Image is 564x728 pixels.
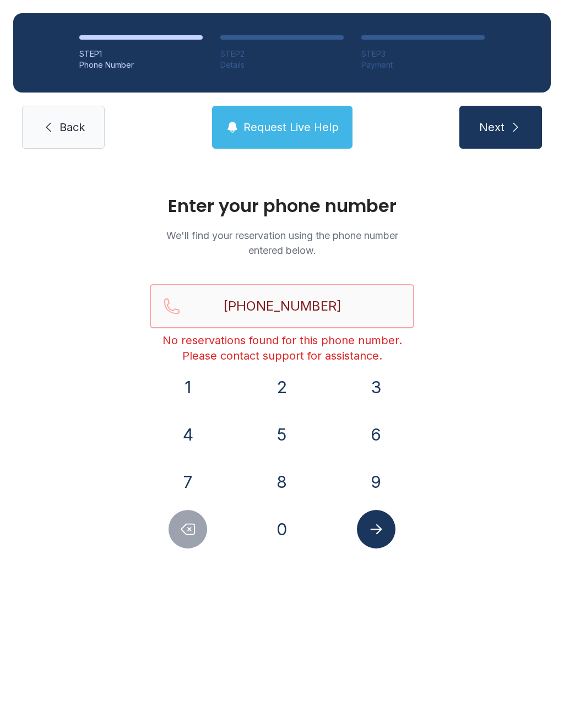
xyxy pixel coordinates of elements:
[357,368,395,406] button: 3
[243,119,339,135] span: Request Live Help
[150,197,414,215] h1: Enter your phone number
[263,463,301,501] button: 8
[357,415,395,454] button: 6
[169,463,207,501] button: 7
[263,415,301,454] button: 5
[150,228,414,258] p: We'll find your reservation using the phone number entered below.
[357,463,395,501] button: 9
[361,59,485,70] div: Payment
[263,368,301,406] button: 2
[169,510,207,548] button: Delete number
[361,48,485,59] div: STEP 3
[479,119,505,135] span: Next
[59,119,85,135] span: Back
[220,48,344,59] div: STEP 2
[169,368,207,406] button: 1
[150,284,414,328] input: Reservation phone number
[79,48,203,59] div: STEP 1
[263,510,301,548] button: 0
[220,59,344,70] div: Details
[169,415,207,454] button: 4
[357,510,395,548] button: Submit lookup form
[150,333,414,363] div: No reservations found for this phone number. Please contact support for assistance.
[79,59,203,70] div: Phone Number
